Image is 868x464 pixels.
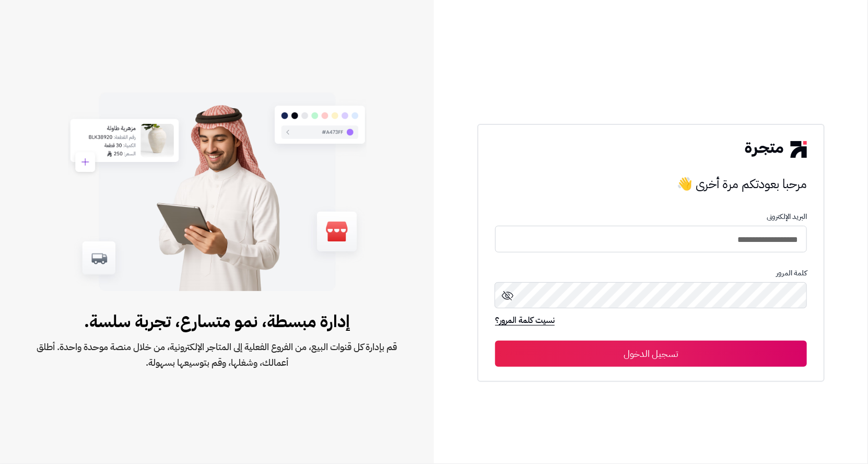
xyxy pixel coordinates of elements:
[495,173,807,194] h3: مرحبا بعودتكم مرة أخرى 👋
[495,314,555,329] a: نسيت كلمة المرور؟
[495,269,807,277] p: كلمة المرور
[745,141,807,158] img: logo-2.png
[33,309,401,334] span: إدارة مبسطة، نمو متسارع، تجربة سلسة.
[495,341,807,367] button: تسجيل الدخول
[33,339,401,370] span: قم بإدارة كل قنوات البيع، من الفروع الفعلية إلى المتاجر الإلكترونية، من خلال منصة موحدة واحدة. أط...
[495,213,807,221] p: البريد الإلكترونى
